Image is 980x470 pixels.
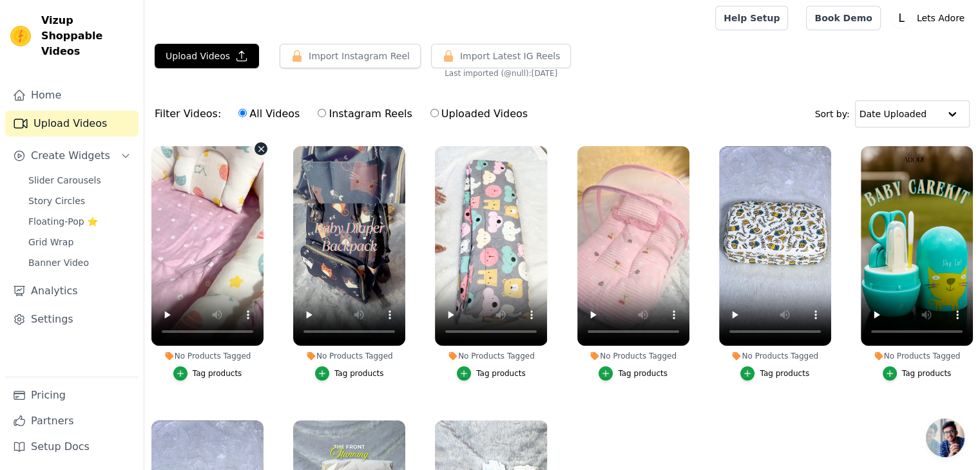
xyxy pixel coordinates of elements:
div: No Products Tagged [435,351,547,361]
span: Create Widgets [31,148,110,164]
a: Analytics [5,278,139,304]
span: Last imported (@ null ): [DATE] [445,68,557,79]
div: No Products Tagged [719,351,831,361]
text: L [898,12,905,24]
span: Grid Wrap [28,236,73,249]
a: Home [5,82,139,108]
span: Vizup Shoppable Videos [41,13,133,59]
button: Tag products [883,366,952,381]
a: Open chat [926,418,965,457]
button: Tag products [315,366,384,381]
input: Instagram Reels [318,109,326,117]
div: Sort by: [815,100,970,127]
div: No Products Tagged [293,351,405,361]
div: No Products Tagged [151,351,264,361]
div: Tag products [334,368,384,379]
input: Uploaded Videos [430,109,439,117]
a: Setup Docs [5,434,139,460]
div: No Products Tagged [577,351,689,361]
a: Grid Wrap [21,233,139,251]
button: L Lets Adore [891,6,970,30]
a: Partners [5,408,139,434]
button: Tag products [457,366,526,381]
button: Tag products [740,366,809,381]
a: Help Setup [715,6,788,30]
div: Tag products [618,368,668,379]
p: Lets Adore [912,6,970,30]
div: Tag products [902,368,952,379]
button: Create Widgets [5,143,139,169]
a: Settings [5,306,139,332]
a: Slider Carousels [21,171,139,189]
a: Upload Videos [5,111,139,136]
span: Floating-Pop ⭐ [28,215,98,228]
button: Video Delete [255,142,267,155]
a: Book Demo [806,6,880,30]
span: Import Latest IG Reels [460,50,561,62]
a: Pricing [5,382,139,408]
button: Tag products [173,366,242,381]
span: Story Circles [28,194,85,207]
label: Uploaded Videos [430,106,528,122]
label: Instagram Reels [317,106,412,122]
img: Vizup [10,26,31,46]
input: All Videos [238,109,247,117]
a: Floating-Pop ⭐ [21,212,139,230]
button: Upload Videos [155,44,259,68]
div: Tag products [760,368,809,379]
a: Story Circles [21,192,139,210]
button: Import Instagram Reel [280,44,421,68]
div: Tag products [476,368,526,379]
button: Tag products [599,366,668,381]
label: All Videos [238,106,300,122]
div: Tag products [193,368,242,379]
span: Slider Carousels [28,174,101,187]
div: No Products Tagged [861,351,973,361]
div: Filter Videos: [155,99,535,129]
a: Banner Video [21,254,139,272]
span: Banner Video [28,256,89,269]
button: Import Latest IG Reels [431,44,572,68]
